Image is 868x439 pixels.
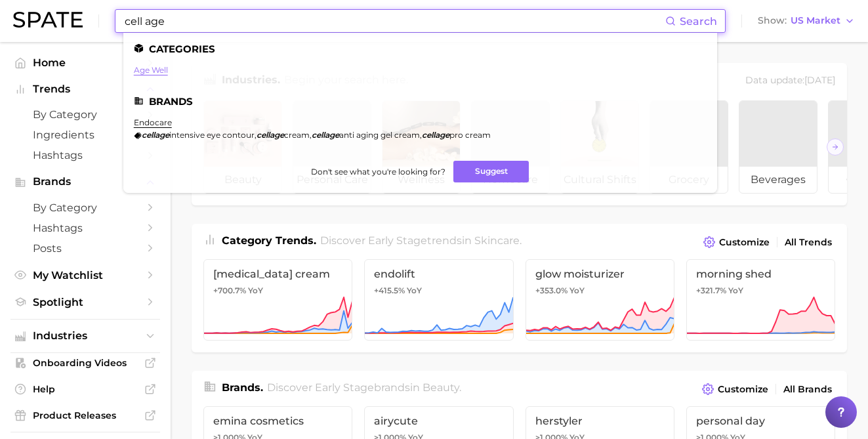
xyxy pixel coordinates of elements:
[33,409,138,421] span: Product Releases
[686,259,835,341] a: morning shed+321.7% YoY
[719,237,770,248] span: Customize
[222,381,263,394] span: Brands .
[13,12,83,28] img: SPATE
[374,268,503,280] span: endolift
[213,285,246,295] span: +700.7%
[33,108,138,121] span: by Category
[699,380,772,398] button: Customize
[134,43,707,54] li: Categories
[827,138,844,156] button: Scroll Right
[33,56,138,69] span: Home
[10,353,160,373] a: Onboarding Videos
[203,259,352,341] a: [MEDICAL_DATA] cream+700.7% YoY
[526,259,674,341] a: glow moisturizer+353.0% YoY
[745,72,835,90] div: Data update: [DATE]
[10,326,160,346] button: Industries
[739,167,817,193] span: beverages
[758,17,787,24] span: Show
[312,130,339,140] em: cellage
[134,65,168,75] a: age well
[10,198,160,218] a: by Category
[422,130,449,140] em: cellage
[10,406,160,425] a: Product Releases
[374,285,405,295] span: +415.5%
[364,259,513,341] a: endolift+415.5% YoY
[213,415,342,427] span: emina cosmetics
[33,149,138,161] span: Hashtags
[785,237,832,248] span: All Trends
[407,285,422,296] span: YoY
[696,285,726,295] span: +321.7%
[248,285,263,296] span: YoY
[423,381,459,394] span: beauty
[10,79,160,99] button: Trends
[10,145,160,165] a: Hashtags
[739,100,817,194] a: beverages
[10,218,160,238] a: Hashtags
[33,330,138,342] span: Industries
[284,130,310,140] span: cream
[222,234,316,247] span: Category Trends .
[783,384,832,395] span: All Brands
[142,130,169,140] em: cellage
[10,238,160,259] a: Posts
[728,285,743,296] span: YoY
[535,285,568,295] span: +353.0%
[33,296,138,308] span: Spotlight
[33,357,138,369] span: Onboarding Videos
[374,415,503,427] span: airycute
[33,383,138,395] span: Help
[453,161,529,182] button: Suggest
[33,176,138,188] span: Brands
[10,104,160,125] a: by Category
[33,242,138,255] span: Posts
[718,384,768,395] span: Customize
[754,12,858,30] button: ShowUS Market
[449,130,491,140] span: pro cream
[213,268,342,280] span: [MEDICAL_DATA] cream
[33,201,138,214] span: by Category
[10,292,160,312] a: Spotlight
[134,96,707,107] li: Brands
[169,130,255,140] span: intensive eye contour
[696,268,825,280] span: morning shed
[123,10,665,32] input: Search here for a brand, industry, or ingredient
[10,52,160,73] a: Home
[700,233,773,251] button: Customize
[33,222,138,234] span: Hashtags
[680,15,717,28] span: Search
[535,268,665,280] span: glow moisturizer
[134,130,491,140] div: , , ,
[267,381,461,394] span: Discover Early Stage brands in .
[10,172,160,192] button: Brands
[311,167,445,177] span: Don't see what you're looking for?
[780,381,835,398] a: All Brands
[10,265,160,285] a: My Watchlist
[474,234,520,247] span: skincare
[33,269,138,282] span: My Watchlist
[535,415,665,427] span: herstyler
[33,129,138,141] span: Ingredients
[696,415,825,427] span: personal day
[33,83,138,95] span: Trends
[10,379,160,399] a: Help
[257,130,284,140] em: cellage
[339,130,420,140] span: anti aging gel cream
[791,17,840,24] span: US Market
[134,117,172,127] a: endocare
[569,285,585,296] span: YoY
[10,125,160,145] a: Ingredients
[320,234,522,247] span: Discover Early Stage trends in .
[781,234,835,251] a: All Trends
